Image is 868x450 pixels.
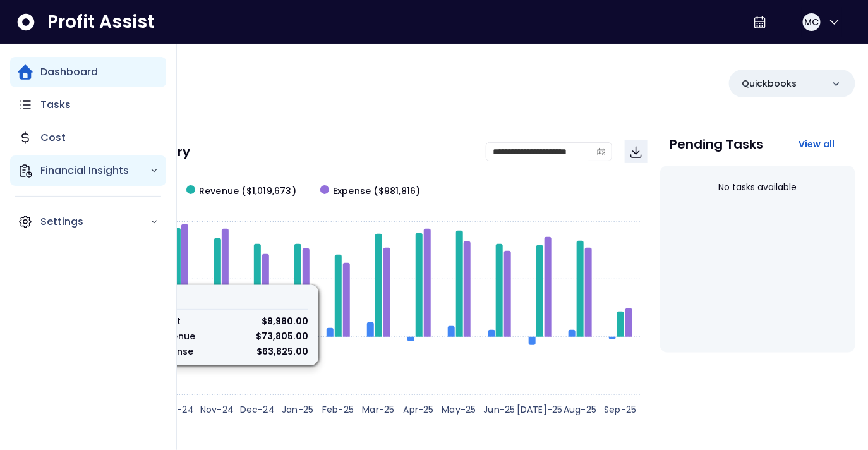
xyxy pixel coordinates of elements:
[199,185,296,198] span: Revenue ($1,019,673)
[597,147,606,156] svg: calendar
[799,138,835,150] span: View all
[564,403,596,416] text: Aug-25
[40,64,98,80] p: Dashboard
[483,403,515,416] text: Jun-25
[40,130,66,145] p: Cost
[200,403,234,416] text: Nov-24
[47,11,154,33] span: Profit Assist
[670,138,764,150] p: Pending Tasks
[160,403,194,416] text: Oct-24
[333,185,421,198] span: Expense ($981,816)
[40,97,71,113] p: Tasks
[625,140,648,163] button: Download
[40,214,150,229] p: Settings
[240,403,275,416] text: Dec-24
[282,403,313,416] text: Jan-25
[517,403,563,416] text: [DATE]-25
[788,133,845,155] button: View all
[40,163,150,178] p: Financial Insights
[362,403,394,416] text: Mar-25
[604,403,636,416] text: Sep-25
[670,171,846,204] div: No tasks available
[742,77,797,90] p: Quickbooks
[442,403,476,416] text: May-25
[404,403,434,416] text: Apr-25
[322,403,354,416] text: Feb-25
[804,16,819,28] span: MC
